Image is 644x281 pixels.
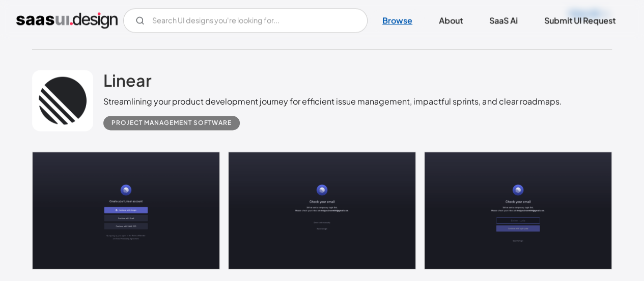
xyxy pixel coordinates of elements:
a: Linear [103,70,152,95]
form: Email Form [123,8,368,33]
div: Streamlining your product development journey for efficient issue management, impactful sprints, ... [103,95,562,108]
a: SaaS Ai [477,9,530,32]
a: About [427,9,475,32]
div: Project Management Software [111,117,232,129]
a: Submit UI Request [532,9,628,32]
h2: Linear [103,70,152,90]
input: Search UI designs you're looking for... [123,8,368,33]
a: home [16,12,118,29]
a: Browse [370,9,425,32]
